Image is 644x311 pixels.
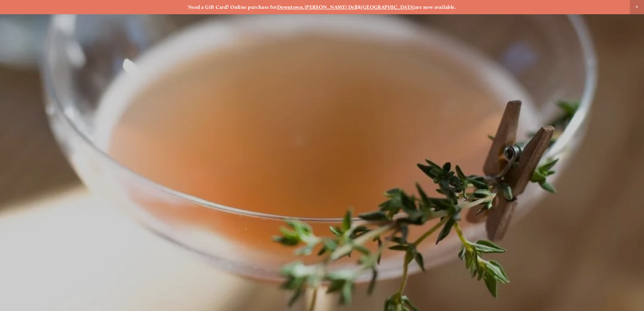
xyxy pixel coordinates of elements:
a: Downtown [277,4,303,10]
strong: are now available. [415,4,456,10]
strong: & [358,4,361,10]
a: [GEOGRAPHIC_DATA] [361,4,415,10]
strong: Need a Gift Card? Online purchase for [188,4,277,10]
a: [PERSON_NAME] Dell [305,4,358,10]
strong: , [303,4,304,10]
